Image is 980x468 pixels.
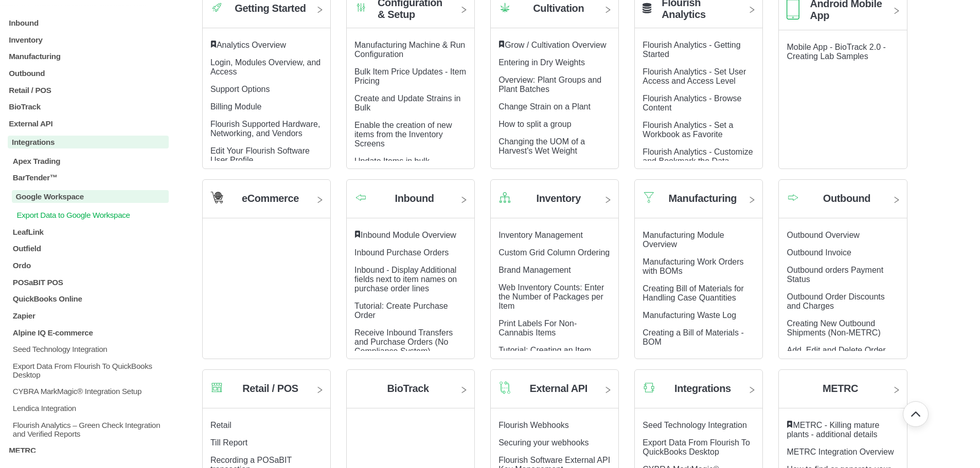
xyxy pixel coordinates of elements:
button: Go back to top of document [903,401,929,427]
a: Change Strain on a Plant article [498,102,591,111]
a: Enable the creation of new items from the Inventory Screens article [354,121,452,148]
img: Category icon [210,381,223,394]
a: Manufacturing Module Overview article [643,231,724,249]
a: Add, Edit and Delete Order Notes article [787,346,885,364]
a: Flourish Supported Hardware, Networking, and Vendors article [210,120,320,138]
a: Retail / POS [8,85,169,94]
h2: METRC [823,383,858,395]
a: Export Data From Flourish To QuickBooks Desktop [8,362,169,379]
a: Ordo [8,261,169,270]
a: Category icon Inbound [347,188,474,218]
img: Category icon [787,193,799,202]
h2: External API [530,383,587,395]
a: BioTrack [347,378,474,408]
a: METRC [8,446,169,455]
a: Category icon External API [491,378,618,408]
a: Analytics Overview article [217,41,286,49]
a: Flourish Analytics - Getting Started article [643,41,740,59]
a: Category icon Retail / POS [203,378,330,408]
a: Google Workspace [8,190,169,203]
a: Export Data From Flourish To QuickBooks Desktop article [643,438,750,456]
img: Category icon [210,191,223,204]
a: Alpine IQ E-commerce [8,328,169,336]
a: Creating a Bill of Materials - BOM article [643,328,744,346]
a: External API [8,119,169,128]
a: Category icon Integrations [635,378,762,408]
h2: Inbound [395,193,434,204]
a: Login, Modules Overview, and Access article [210,58,320,76]
a: Inbound - Display Additional fields next to item names on purchase order lines article [354,266,457,293]
a: Custom Grid Column Ordering article [498,248,610,257]
p: CYBRA MarkMagic® Integration Setup [12,387,169,396]
svg: Featured [498,41,505,48]
a: Manufacturing Waste Log article [643,311,736,320]
a: Inbound [8,18,169,27]
a: Inventory Management article [498,231,583,239]
a: Receive Inbound Transfers and Purchase Orders (No Compliance System) article [354,328,453,355]
h2: Integrations [674,383,731,395]
h2: BioTrack [387,383,429,395]
a: Category icon Outbound [779,188,906,218]
h2: Cultivation [533,3,584,14]
a: Category icon Inventory [491,188,618,218]
a: Retail article [210,421,231,429]
a: Support Options article [210,85,270,93]
p: Seed Technology Integration [12,345,169,353]
a: Entering in Dry Weights article [498,58,585,67]
p: Zapier [12,311,169,320]
a: Manufacturing Work Orders with BOMs article [643,257,743,275]
a: Seed Technology Integration article [643,421,747,429]
p: Integrations [8,136,169,148]
a: Outbound Order Discounts and Charges article [787,292,884,310]
img: Category icon [498,191,511,204]
div: ​ [498,41,611,50]
div: ​ [787,421,899,439]
a: How to split a group article [498,120,571,128]
p: BarTender™ [12,173,169,182]
p: Export Data From Flourish To QuickBooks Desktop [12,362,169,379]
a: Category icon eCommerce [203,188,330,218]
a: Outfield [8,244,169,253]
a: Tutorial: Creating an Item article [498,346,591,354]
a: Flourish Webhooks article [498,421,569,429]
a: Brand Management article [498,266,571,274]
img: Category icon [643,191,655,204]
a: Till Report article [210,438,247,447]
a: Manufacturing [8,52,169,61]
a: Inbound Purchase Orders article [354,248,449,257]
a: Outbound Invoice article [787,248,851,257]
h2: Outbound [823,193,870,204]
a: Zapier [8,311,169,320]
a: Changing the UOM of a Harvest's Wet Weight article [498,137,585,155]
p: POSaBIT POS [12,277,169,286]
p: Alpine IQ E-commerce [12,328,169,336]
a: Web Inventory Counts: Enter the Number of Packages per Item article [498,283,604,310]
h2: Getting Started [235,3,306,14]
svg: Featured [354,231,361,238]
a: POSaBIT POS [8,277,169,286]
svg: Featured [210,41,217,48]
a: Tutorial: Create Purchase Order article [354,302,448,320]
a: Update Items in bulk article [354,157,430,165]
p: Flourish Analytics – Green Check Integration and Verified Reports [12,420,169,438]
a: QuickBooks Online [8,294,169,303]
a: Manufacturing Machine & Run Configuration article [354,41,465,59]
a: Outbound Overview article [787,231,859,239]
p: QuickBooks Online [12,294,169,303]
div: ​ [354,231,467,240]
a: BarTender™ [8,173,169,182]
a: Securing your webhooks article [498,438,589,447]
img: Category icon [498,381,511,394]
p: Outbound [8,69,169,78]
h2: Inventory [537,193,581,204]
p: Outfield [12,244,169,253]
a: Billing Module article [210,102,262,111]
a: Flourish Analytics - Customize and Bookmark the Data article [643,147,753,165]
p: Inventory [8,35,169,44]
img: Category icon [643,381,655,394]
a: Export Data to Google Workspace [8,211,169,219]
a: BioTrack [8,102,169,111]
